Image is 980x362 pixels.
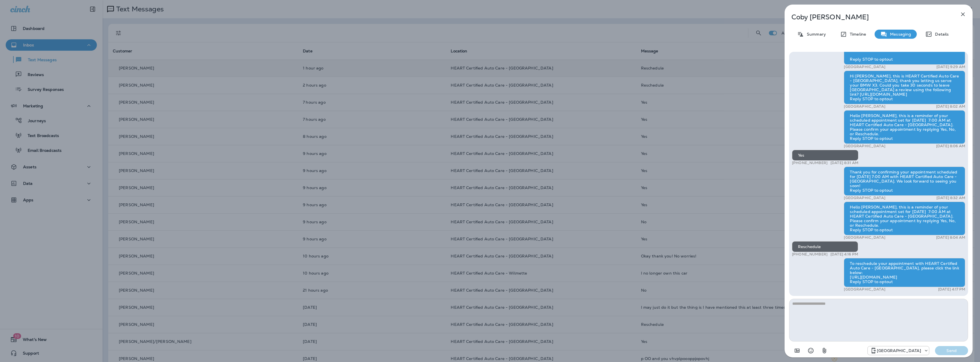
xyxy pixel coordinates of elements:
p: [DATE] 8:02 AM [936,104,965,109]
div: Hi [PERSON_NAME], this is HEART Certified Auto Care - [GEOGRAPHIC_DATA], thank you letting us ser... [844,71,965,104]
p: Summary [804,32,826,36]
p: Details [932,32,949,36]
button: Add in a premade template [791,345,803,356]
button: Select an emoji [805,345,816,356]
div: +1 (847) 262-3704 [868,347,929,354]
div: Reschedule [792,241,858,252]
p: [PHONE_NUMBER] [792,252,828,257]
p: [GEOGRAPHIC_DATA] [844,287,885,292]
div: To reschedule your appointment with HEART Certified Auto Care - [GEOGRAPHIC_DATA], please click t... [844,258,965,287]
p: Messaging [887,32,911,36]
p: [DATE] 4:17 PM [938,287,965,292]
p: Timeline [847,32,866,36]
div: Thank you for confirming your appointment scheduled for [DATE] 7:00 AM with HEART Certified Auto ... [844,167,965,196]
p: [GEOGRAPHIC_DATA] [844,104,885,109]
p: [GEOGRAPHIC_DATA] [844,235,885,240]
p: [PHONE_NUMBER] [792,161,828,165]
p: [GEOGRAPHIC_DATA] [877,348,921,353]
p: Coby [PERSON_NAME] [791,13,947,21]
p: [DATE] 8:06 AM [936,144,965,148]
p: [DATE] 8:04 AM [936,235,965,240]
p: [DATE] 9:29 AM [936,65,965,69]
p: [DATE] 4:16 PM [830,252,858,257]
div: Yes [792,150,858,161]
p: [DATE] 8:32 AM [936,196,965,200]
div: Hello [PERSON_NAME], this is a reminder of your scheduled appointment set for [DATE] 7:00 AM at H... [844,202,965,235]
p: [GEOGRAPHIC_DATA] [844,144,885,148]
p: [DATE] 8:31 AM [830,161,858,165]
p: [GEOGRAPHIC_DATA] [844,65,885,69]
p: [GEOGRAPHIC_DATA] [844,196,885,200]
div: Hello [PERSON_NAME], this is a reminder of your scheduled appointment set for [DATE] 7:00 AM at H... [844,110,965,144]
